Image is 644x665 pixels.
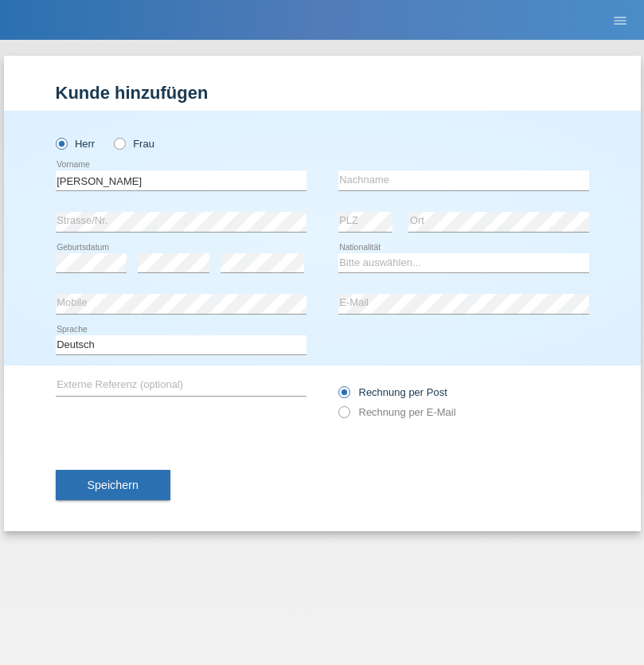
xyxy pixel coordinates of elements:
[88,479,139,491] span: Speichern
[56,138,66,148] input: Herr
[612,13,628,29] i: menu
[338,386,447,398] label: Rechnung per Post
[338,406,349,426] input: Rechnung per E-Mail
[56,470,170,500] button: Speichern
[604,15,636,25] a: menu
[338,386,349,406] input: Rechnung per Post
[338,406,456,418] label: Rechnung per E-Mail
[114,138,154,150] label: Frau
[56,138,96,150] label: Herr
[114,138,124,148] input: Frau
[56,83,589,103] h1: Kunde hinzufügen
